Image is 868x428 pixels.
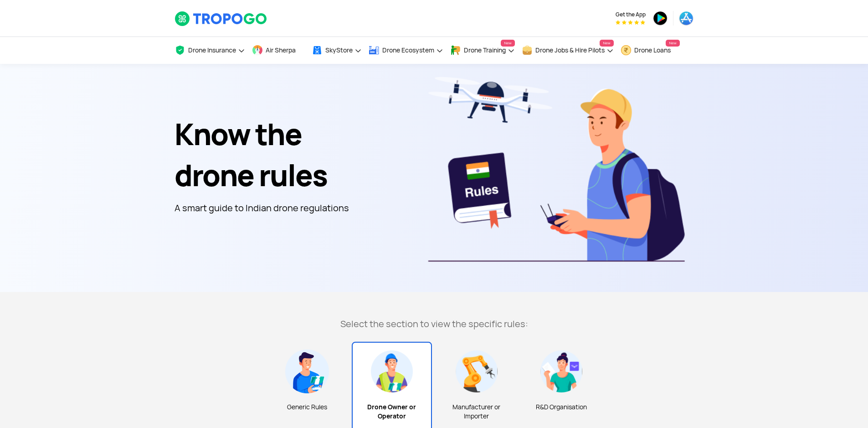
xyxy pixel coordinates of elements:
[252,37,305,64] a: Air Sherpa
[522,37,614,64] a: Drone Jobs & Hire PilotsNew
[175,11,268,26] img: TropoGo Logo
[175,201,349,215] p: A smart guide to Indian drone regulations
[621,37,680,64] a: Drone LoansNew
[325,47,353,54] span: SkyStore
[455,350,498,393] img: Manufacturer or Importer
[464,47,506,54] span: Drone Training
[501,40,514,47] span: New
[175,37,245,64] a: Drone Insurance
[356,402,428,421] span: Drone Owner or Operator
[266,47,296,54] span: Air Sherpa
[616,11,646,18] span: Get the App
[600,40,613,47] span: New
[370,350,414,393] img: Drone Owner or <br/> Operator
[382,47,434,54] span: Drone Ecosystem
[539,350,583,393] img: R&D Organisation
[535,47,605,54] span: Drone Jobs & Hire Pilots
[270,402,344,412] span: Generic Rules
[653,11,668,26] img: ic_playstore.png
[616,20,645,25] img: App Raking
[440,402,514,421] span: Manufacturer or Importer
[666,40,679,47] span: New
[285,350,329,393] img: Generic Rules
[634,47,671,54] span: Drone Loans
[450,37,515,64] a: Drone TrainingNew
[188,47,236,54] span: Drone Insurance
[679,11,693,26] img: ic_appstore.png
[369,37,443,64] a: Drone Ecosystem
[175,114,349,196] h1: Know the drone rules
[524,402,598,412] span: R&D Organisation
[312,37,362,64] a: SkyStore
